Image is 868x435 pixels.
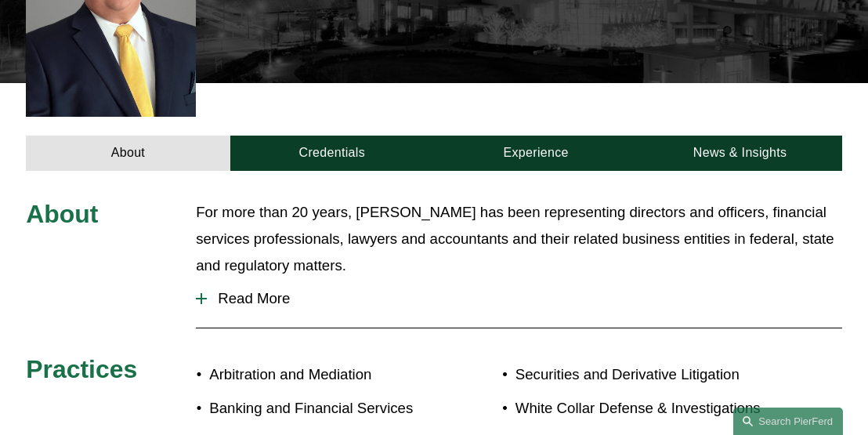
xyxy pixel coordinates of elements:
p: Arbitration and Mediation [209,361,434,388]
a: Search this site [733,408,843,435]
span: Read More [207,290,842,307]
a: News & Insights [638,136,841,171]
p: White Collar Defense & Investigations [515,395,774,422]
span: Practices [26,355,137,383]
p: For more than 20 years, [PERSON_NAME] has been representing directors and officers, financial ser... [196,199,842,278]
button: Read More [196,278,842,319]
a: About [26,136,230,171]
a: Experience [434,136,638,171]
p: Banking and Financial Services [209,395,434,422]
span: About [26,200,98,228]
p: Securities and Derivative Litigation [515,361,774,388]
a: Credentials [230,136,434,171]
